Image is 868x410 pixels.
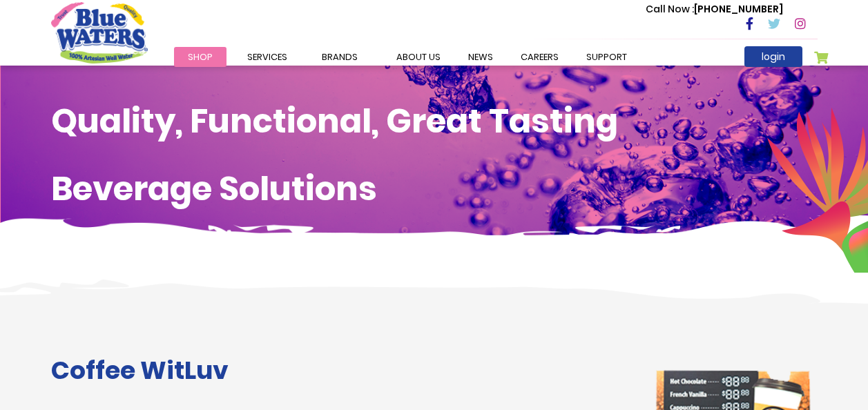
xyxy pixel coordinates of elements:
[247,50,287,64] span: Services
[646,2,783,17] p: [PHONE_NUMBER]
[51,2,148,63] a: store logo
[646,2,694,16] span: Call Now :
[744,46,802,67] a: login
[51,355,621,385] h1: Coffee WitLuv
[383,47,454,67] a: about us
[454,47,507,67] a: News
[507,47,572,67] a: careers
[188,50,213,64] span: Shop
[572,47,641,67] a: support
[51,101,818,141] h1: Quality, Functional, Great Tasting
[51,169,818,209] h1: Beverage Solutions
[322,50,358,64] span: Brands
